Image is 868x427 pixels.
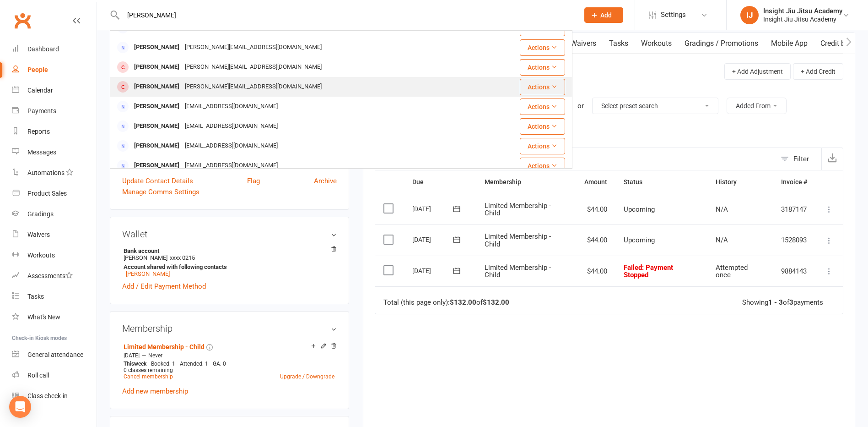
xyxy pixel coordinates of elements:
a: Automations [12,163,97,183]
div: [DATE] [412,232,454,246]
span: This [124,361,134,367]
span: 0 classes remaining [124,367,173,373]
div: Automations [27,169,65,176]
div: [PERSON_NAME][EMAIL_ADDRESS][DOMAIN_NAME] [182,80,324,93]
strong: $132.00 [450,298,476,307]
th: Due [404,170,476,194]
div: Messages [27,148,56,156]
div: Filter [793,153,809,164]
a: Gradings [12,204,97,224]
span: Limited Membership - Child [485,202,551,218]
span: Upcoming [624,205,655,213]
div: Insight Jiu Jitsu Academy [763,7,842,15]
a: Limited Membership - Child [124,343,205,350]
input: Search by invoice number [375,148,776,170]
div: [EMAIL_ADDRESS][DOMAIN_NAME] [182,139,280,153]
div: Dashboard [27,45,59,53]
a: People [12,60,97,80]
div: [PERSON_NAME] [131,120,182,133]
div: Calendar [27,87,53,94]
button: Actions [520,138,565,154]
button: + Add Adjustment [724,63,791,80]
a: Archive [314,175,337,186]
button: + Add Credit [793,63,843,80]
td: 3187147 [773,194,815,225]
div: Showing of payments [742,299,823,307]
th: History [707,170,773,194]
h3: Wallet [122,229,337,239]
input: Search... [120,9,572,22]
div: Waivers [27,231,50,238]
span: Settings [661,5,686,25]
a: Product Sales [12,183,97,204]
strong: 1 - 3 [768,298,783,307]
a: Workouts [635,33,678,54]
div: [PERSON_NAME] [131,139,182,153]
div: Product Sales [27,190,67,197]
strong: 3 [789,298,793,307]
div: [PERSON_NAME] [131,60,182,74]
button: Filter [776,148,821,170]
span: [DATE] [124,352,140,359]
span: Limited Membership - Child [485,263,551,279]
span: Add [600,11,612,19]
a: Update Contact Details [122,175,193,186]
span: xxxx 0215 [170,254,195,261]
div: — [121,352,337,359]
span: Attended: 1 [180,361,208,367]
h3: Membership [122,323,337,334]
a: What's New [12,307,97,328]
div: Payments [27,107,56,115]
a: Roll call [12,365,97,386]
td: $44.00 [576,256,615,287]
a: Tasks [12,286,97,307]
span: Limited Membership - Child [485,232,551,248]
td: 1528093 [773,224,815,256]
a: Payments [12,101,97,121]
a: Workouts [12,245,97,266]
span: GA: 0 [213,361,226,367]
td: $44.00 [576,194,615,225]
div: [PERSON_NAME] [131,159,182,172]
a: Class kiosk mode [12,386,97,406]
div: Class check-in [27,392,68,400]
a: Waivers [564,33,603,54]
div: [EMAIL_ADDRESS][DOMAIN_NAME] [182,120,280,133]
a: Calendar [12,80,97,101]
button: Actions [520,39,565,56]
span: Attempted once [716,263,748,279]
th: Invoice # [773,170,815,194]
strong: Bank account [124,247,332,254]
button: Actions [520,158,565,174]
div: [PERSON_NAME] [131,100,182,113]
div: [PERSON_NAME][EMAIL_ADDRESS][DOMAIN_NAME] [182,41,324,54]
a: Messages [12,142,97,163]
a: General attendance kiosk mode [12,345,97,365]
th: Status [615,170,707,194]
button: Actions [520,118,565,135]
span: N/A [716,205,728,213]
button: Added From [727,98,787,114]
button: Actions [520,59,565,76]
div: General attendance [27,351,83,358]
a: Clubworx [11,9,34,32]
td: $44.00 [576,224,615,256]
span: Never [148,352,162,359]
div: or [577,100,584,111]
div: [PERSON_NAME] [131,41,182,54]
a: Manage Comms Settings [122,186,199,197]
div: Tasks [27,293,44,300]
th: Membership [476,170,576,194]
a: Add / Edit Payment Method [122,281,206,292]
a: Mobile App [765,33,814,54]
a: Assessments [12,266,97,286]
div: Gradings [27,210,54,218]
th: Amount [576,170,615,194]
strong: Account shared with following contacts [124,263,332,270]
a: Add new membership [122,387,188,395]
td: 9884143 [773,256,815,287]
span: : Payment Stopped [624,263,673,279]
div: Workouts [27,252,55,259]
a: Waivers [12,224,97,245]
div: Assessments [27,272,73,279]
